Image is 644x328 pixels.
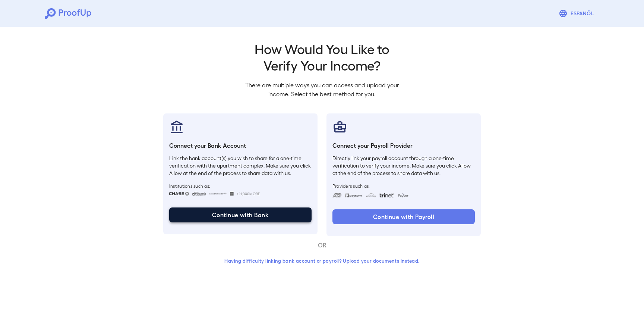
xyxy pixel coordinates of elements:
[332,119,347,134] img: payrollProvider.svg
[379,193,394,197] img: trinet.svg
[397,193,409,197] img: paycon.svg
[332,193,342,197] img: adp.svg
[332,154,475,177] p: Directly link your payroll account through a one-time verification to verify your income. Make su...
[169,183,312,189] span: Institutions such as:
[169,119,184,134] img: bankAccount.svg
[239,81,405,99] p: There are multiple ways you can access and upload your income. Select the best method for you.
[239,40,405,73] h2: How Would You Like to Verify Your Income?
[169,207,312,222] button: Continue with Bank
[332,141,475,150] h6: Connect your Payroll Provider
[332,183,475,189] span: Providers such as:
[345,193,363,197] img: paycom.svg
[230,192,234,196] img: wellsfargo.svg
[169,141,312,150] h6: Connect your Bank Account
[213,254,431,268] button: Having difficulty linking bank account or payroll? Upload your documents instead.
[366,193,376,197] img: workday.svg
[315,241,329,250] p: OR
[169,154,312,177] p: Link the bank account(s) you wish to share for a one-time verification with the apartment complex...
[556,6,599,21] button: Espanõl
[209,192,227,196] img: bankOfAmerica.svg
[169,192,189,196] img: chase.svg
[332,209,475,224] button: Continue with Payroll
[237,191,260,197] span: +11,000 More
[192,192,206,196] img: citibank.svg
